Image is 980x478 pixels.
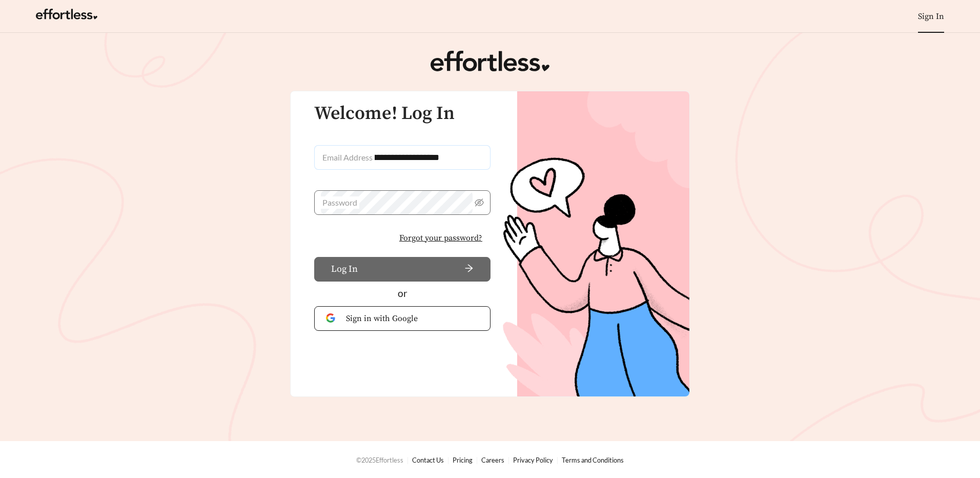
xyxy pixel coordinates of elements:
a: Privacy Policy [513,456,553,464]
button: Log Inarrow-right [314,257,491,282]
div: or [314,286,491,301]
img: Google Authentication [326,313,338,323]
button: Sign in with Google [314,306,491,331]
a: Contact Us [412,456,444,464]
span: Forgot your password? [399,232,482,244]
a: Careers [481,456,504,464]
button: Forgot your password? [391,227,491,249]
span: © 2025 Effortless [356,456,403,464]
a: Terms and Conditions [562,456,624,464]
a: Sign In [918,11,944,22]
h3: Welcome! Log In [314,104,491,124]
span: eye-invisible [475,198,484,207]
span: Sign in with Google [346,312,479,325]
a: Pricing [453,456,473,464]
